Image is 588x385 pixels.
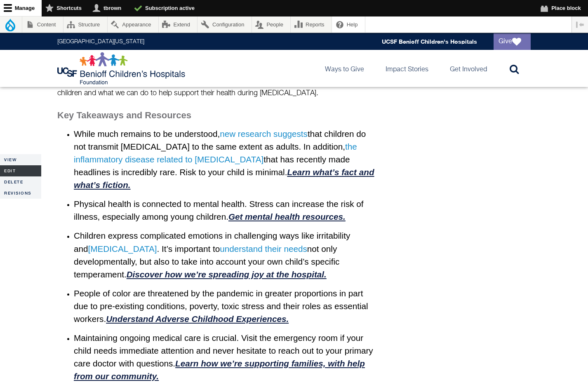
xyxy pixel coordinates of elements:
span: Children express complicated emotions in challenging ways like irritability and . It’s important ... [74,231,350,279]
a: [GEOGRAPHIC_DATA][US_STATE] [57,39,144,45]
a: Extend [159,16,198,33]
a: Get Involved [443,50,494,87]
a: Discover how we’re spreading joy at the hospital. [127,270,327,279]
a: new research suggests [220,129,308,139]
a: Content [22,16,63,33]
a: understand their needs [220,244,307,254]
a: UCSF Benioff Children's Hospitals [382,38,477,45]
a: People [252,16,291,33]
span: Physical health is connected to mental health. Stress can increase the risk of illness, especiall... [74,199,364,221]
a: Ways to Give [318,50,371,87]
button: Vertical orientation [572,16,588,33]
span: Maintaining ongoing medical care is crucial. Visit the emergency room if your child needs immedia... [74,333,373,381]
a: Learn what’s fact and what’s fiction. [74,167,374,190]
a: Reports [291,16,332,33]
span: People of color are threatened by the pandemic in greater proportions in part due to pre-existing... [74,289,368,324]
h2: Key Takeaways and Resources [57,111,375,120]
a: [MEDICAL_DATA] [88,244,157,254]
a: Impact Stories [379,50,435,87]
a: Understand Adverse Childhood Experiences. [106,314,289,324]
img: Logo for UCSF Benioff Children's Hospitals Foundation [57,52,187,85]
span: While much remains to be understood, that children do not transmit [MEDICAL_DATA] to the same ext... [74,129,374,190]
a: Get mental health resources. [228,212,346,221]
a: Give [494,33,531,50]
a: Appearance [108,16,158,33]
a: Learn how we’re supporting families, with help from our community. [74,359,365,381]
a: Configuration [198,16,251,33]
a: Structure [64,16,107,33]
a: Help [332,16,365,33]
